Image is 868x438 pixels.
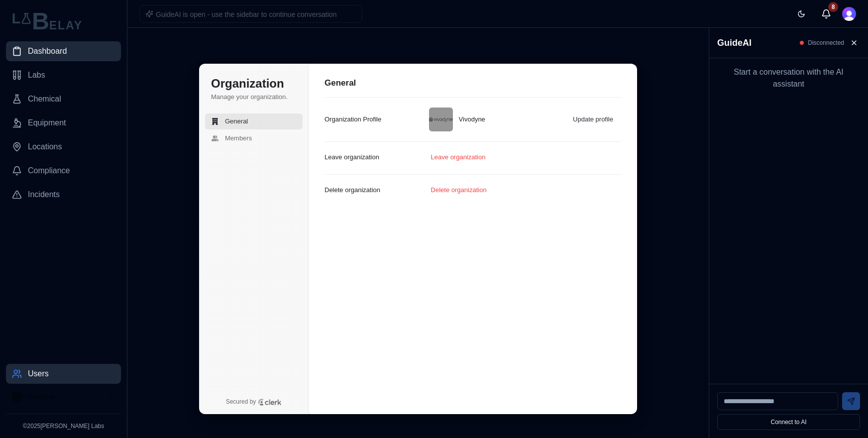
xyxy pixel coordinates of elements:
button: Update profile [568,112,619,127]
span: Locations [28,141,62,153]
h3: GuideAI [717,36,752,50]
p: Leave organization [325,153,379,162]
p: Manage your organization. [211,93,297,102]
span: Vivodyne [459,115,485,124]
span: Disconnected [808,39,844,47]
button: Leave organization [426,150,492,165]
a: Clerk logo [258,399,282,406]
p: Organization Profile [325,115,381,124]
button: Toggle theme [792,5,810,23]
a: Locations [6,137,121,157]
span: Chemical [28,93,61,105]
a: Compliance [6,161,121,181]
a: Incidents [6,185,121,205]
p: Start a conversation with the AI assistant [717,66,860,90]
img: Lab Belay Logo [6,12,121,29]
a: Equipment [6,113,121,133]
button: Open organization switcher [6,388,121,406]
span: Members [225,134,252,143]
span: Labs [28,69,45,81]
a: Users [6,364,121,384]
div: 8 [828,2,838,12]
img: Vivodyne [12,392,22,402]
button: Connect to AI [717,414,860,430]
span: GuideAI is open - use the sidebar to continue conversation [156,10,336,18]
a: Dashboard [6,41,121,61]
span: General [225,117,248,126]
span: Dashboard [28,45,67,57]
img: Vivodyne [429,108,453,131]
button: Members [205,130,303,146]
p: Secured by [226,398,256,406]
button: Messages (8 unread) [816,4,836,24]
span: Compliance [28,165,70,177]
a: Chemical [6,89,121,109]
button: Delete organization [426,183,493,198]
span: Incidents [28,189,60,201]
span: Equipment [28,117,66,129]
button: General [205,113,303,129]
h1: Organization [211,76,297,92]
a: Labs [6,65,121,85]
p: Delete organization [325,186,380,195]
h1: General [325,77,621,89]
img: Ross Martin-Wells [842,7,856,21]
span: Users [28,368,49,380]
button: Open user button [842,7,856,21]
p: © 2025 [PERSON_NAME] Labs [6,422,121,430]
span: Vivodyne [28,392,54,401]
